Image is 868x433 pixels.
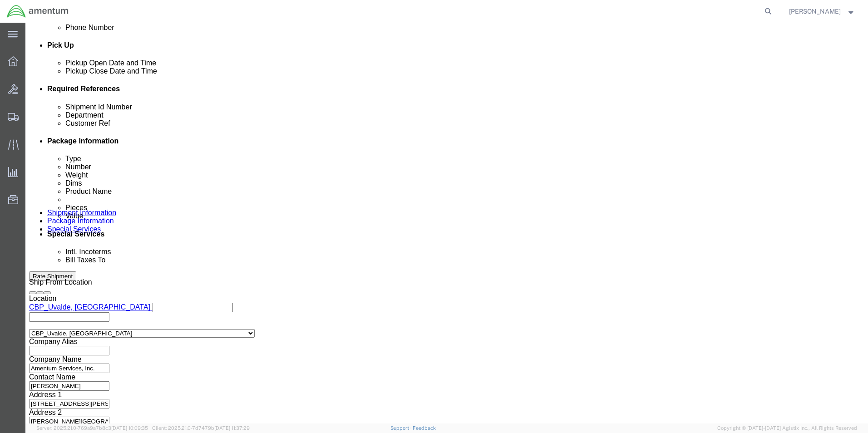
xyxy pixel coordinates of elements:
[25,23,868,423] iframe: FS Legacy Container
[214,425,250,431] span: [DATE] 11:37:29
[413,425,436,431] a: Feedback
[717,424,857,432] span: Copyright © [DATE]-[DATE] Agistix Inc., All Rights Reserved
[789,6,856,17] button: [PERSON_NAME]
[111,425,148,431] span: [DATE] 10:09:35
[789,6,841,16] span: Valentin Ortega
[390,425,413,431] a: Support
[6,5,69,18] img: logo
[152,425,250,431] span: Client: 2025.21.0-7d7479b
[36,425,148,431] span: Server: 2025.21.0-769a9a7b8c3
